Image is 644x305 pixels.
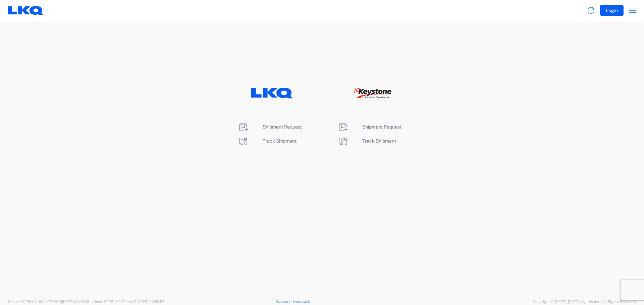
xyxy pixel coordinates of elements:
a: Feedback [293,299,310,303]
span: [DATE] 10:05:38 [62,300,89,304]
span: Track Shipment [362,138,396,144]
span: Server: 2025.19.0-192a4753216 [8,300,89,304]
a: Track Shipment [238,138,297,144]
button: Login [600,5,624,16]
span: Track Shipment [263,138,297,144]
span: Copyright © [DATE]-[DATE] Agistix Inc., All Rights Reserved [533,299,636,305]
a: Support [276,299,293,303]
span: Shipment Request [263,124,302,130]
a: Shipment Request [337,124,401,130]
span: Client: 2025.19.0-7f44ea7 [92,300,165,304]
a: Track Shipment [337,138,396,144]
span: [DATE] 09:58:55 [137,300,165,304]
a: Shipment Request [238,124,302,130]
span: Shipment Request [362,124,401,130]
